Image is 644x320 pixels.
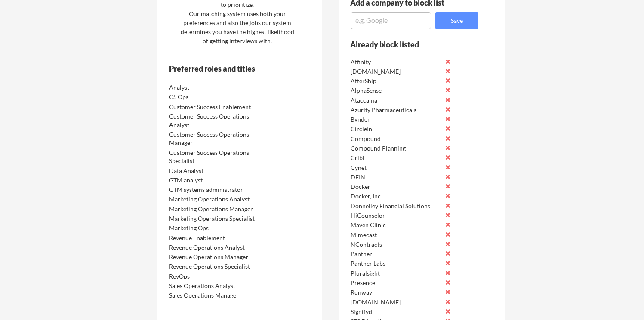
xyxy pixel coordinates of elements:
[351,298,441,307] div: [DOMAIN_NAME]
[169,176,260,185] div: GTM analyst
[351,96,441,105] div: Ataccama
[351,86,441,95] div: AlphaSense
[169,253,260,261] div: Revenue Operations Manager
[351,182,441,191] div: Docker
[351,288,441,297] div: Runway
[351,211,441,220] div: HiCounselor
[169,195,260,204] div: Marketing Operations Analyst
[351,240,441,249] div: NContracts
[351,221,441,229] div: Maven Clinic
[351,115,441,124] div: Bynder
[169,224,260,232] div: Marketing Ops
[351,192,441,201] div: Docker, Inc.
[351,173,441,182] div: DFIN
[169,148,260,165] div: Customer Success Operations Specialist
[351,67,441,76] div: [DOMAIN_NAME]
[169,93,260,101] div: CS Ops
[169,272,260,281] div: RevOps
[169,130,260,147] div: Customer Success Operations Manager
[169,282,260,290] div: Sales Operations Analyst
[351,135,441,143] div: Compound
[169,65,286,72] div: Preferred roles and titles
[169,205,260,213] div: Marketing Operations Manager
[351,144,441,153] div: Compound Planning
[169,103,260,111] div: Customer Success Enablement
[351,259,441,268] div: Panther Labs
[169,112,260,129] div: Customer Success Operations Analyst
[350,41,467,48] div: Already block listed
[435,12,478,29] button: Save
[351,269,441,278] div: Pluralsight
[351,307,441,316] div: Signifyd
[351,250,441,258] div: Panther
[351,163,441,172] div: Cynet
[169,291,260,300] div: Sales Operations Manager
[169,234,260,242] div: Revenue Enablement
[351,279,441,287] div: Presence
[169,214,260,223] div: Marketing Operations Specialist
[351,154,441,162] div: Cribl
[351,125,441,133] div: CircleIn
[169,185,260,194] div: GTM systems administrator
[169,83,260,92] div: Analyst
[351,77,441,85] div: AfterShip
[169,262,260,271] div: Revenue Operations Specialist
[169,166,260,175] div: Data Analyst
[351,202,441,210] div: Donnelley Financial Solutions
[351,58,441,66] div: Affinity
[351,231,441,239] div: Mimecast
[169,243,260,252] div: Revenue Operations Analyst
[351,106,441,114] div: Azurity Pharmaceuticals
